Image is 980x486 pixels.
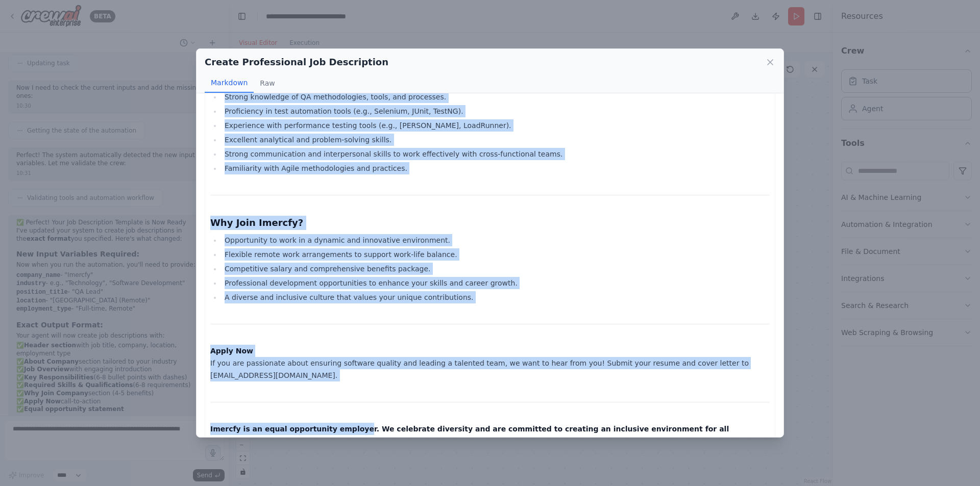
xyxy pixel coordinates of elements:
strong: Apply Now [210,347,253,355]
button: Markdown [205,73,254,93]
li: Opportunity to work in a dynamic and innovative environment. [222,234,770,246]
li: Strong communication and interpersonal skills to work effectively with cross-functional teams. [222,148,770,160]
li: Competitive salary and comprehensive benefits package. [222,263,770,275]
li: A diverse and inclusive culture that values your unique contributions. [222,291,770,303]
button: Raw [254,73,281,93]
li: Experience with performance testing tools (e.g., [PERSON_NAME], LoadRunner). [222,119,770,132]
li: Familiarity with Agile methodologies and practices. [222,162,770,174]
li: Proficiency in test automation tools (e.g., Selenium, JUnit, TestNG). [222,105,770,117]
h2: Create Professional Job Description [205,55,388,69]
strong: Imercfy is an equal opportunity employer. We celebrate diversity and are committed to creating an... [210,425,729,445]
li: Excellent analytical and problem-solving skills. [222,134,770,146]
li: Professional development opportunities to enhance your skills and career growth. [222,277,770,289]
h3: Why Join Imercfy? [210,216,770,230]
p: If you are passionate about ensuring software quality and leading a talented team, we want to hea... [210,345,770,381]
li: Flexible remote work arrangements to support work-life balance. [222,248,770,261]
li: Strong knowledge of QA methodologies, tools, and processes. [222,91,770,103]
